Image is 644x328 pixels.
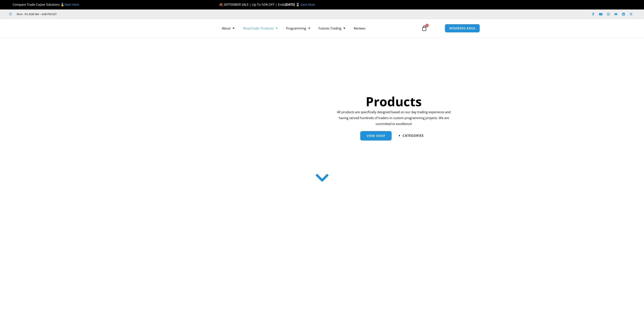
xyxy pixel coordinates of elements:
h1: Products [336,93,452,110]
strong: [DATE] ⌛ [285,2,301,7]
a: NinjaTrader Products [239,23,282,33]
span: View Shop [367,134,385,137]
span: Mon - Fri: 8:00 AM – 6:00 PM EST [16,12,57,17]
a: View Shop [360,131,392,141]
span: 0 [425,24,429,27]
a: MEMBERS AREA [445,24,480,33]
a: 0 [415,22,434,34]
img: ProductsSection scaled | Affordable Indicators – NinjaTrader [201,58,313,165]
iframe: Customer reviews powered by Trustpilot [63,12,126,16]
span: MEMBERS AREA [449,27,475,30]
span: Compare Trade Copier Solutions 🥇 [9,2,79,7]
p: All products are specifically designed based on our day trading experience and having served hund... [336,109,452,127]
a: Futures Trading [314,23,349,33]
span: categories [403,134,424,137]
img: LogoAI | Affordable Indicators – NinjaTrader [164,21,209,36]
a: Save Now [301,2,315,7]
a: About [218,23,239,33]
a: Reviews [349,23,370,33]
img: 🏆 [9,3,12,6]
span: 🍂 SEPTEMBER SALE | Up To 50% OFF | Ends [219,2,285,7]
a: Programming [282,23,314,33]
a: categories [399,134,424,137]
a: Start Here [64,2,79,7]
nav: Menu [218,23,416,33]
